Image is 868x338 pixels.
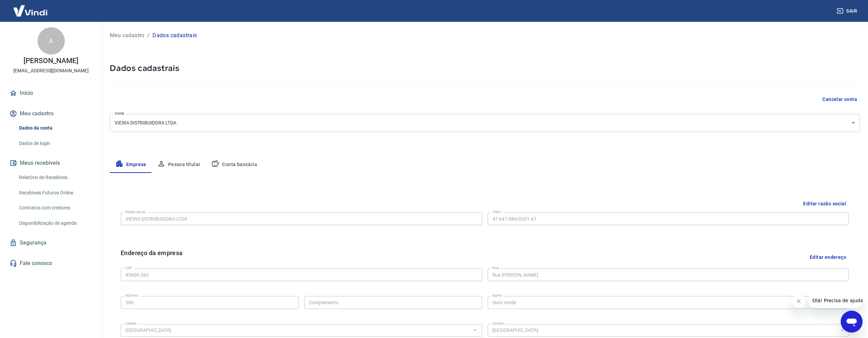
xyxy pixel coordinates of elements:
[38,27,65,55] div: A
[808,293,863,308] iframe: Mensagem da empresa
[123,326,469,335] input: Digite aqui algumas palavras para buscar a cidade
[8,235,94,250] a: Segurança
[835,5,860,17] button: Sair
[492,209,501,215] label: CNPJ
[110,31,145,40] a: Meu cadastro
[8,86,94,101] a: Início
[115,111,124,116] label: Conta
[8,256,94,271] a: Fale conosco
[492,265,499,270] label: Rua
[126,321,136,326] label: Cidade
[16,171,94,185] a: Relatório de Recebíveis
[110,114,860,132] div: VIEIRA DISTRIBUIDORA LTDA
[4,5,57,10] span: Olá! Precisa de ajuda?
[24,57,78,64] p: [PERSON_NAME]
[807,248,849,266] button: Editar endereço
[792,294,806,308] iframe: Fechar mensagem
[152,157,206,173] button: Pessoa titular
[121,248,183,266] h6: Endereço da empresa
[841,311,863,333] iframe: Botão para abrir a janela de mensagens
[16,216,94,230] a: Disponibilização de agenda
[16,136,94,150] a: Dados de login
[8,0,53,21] img: Vindi
[126,293,138,298] label: Número
[126,265,132,270] label: CEP
[8,106,94,121] button: Meu cadastro
[16,201,94,215] a: Contratos com credores
[147,31,150,40] p: /
[110,157,152,173] button: Empresa
[152,31,197,40] p: Dados cadastrais
[820,93,860,106] button: Cancelar conta
[13,67,89,74] p: [EMAIL_ADDRESS][DOMAIN_NAME]
[16,121,94,135] a: Dados da conta
[492,321,504,326] label: Estado
[126,209,146,215] label: Razão social
[16,186,94,200] a: Recebíveis Futuros Online
[110,63,860,74] h5: Dados cadastrais
[492,293,502,298] label: Bairro
[800,197,849,210] button: Editar razão social
[206,157,263,173] button: Conta bancária
[8,156,94,171] button: Meus recebíveis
